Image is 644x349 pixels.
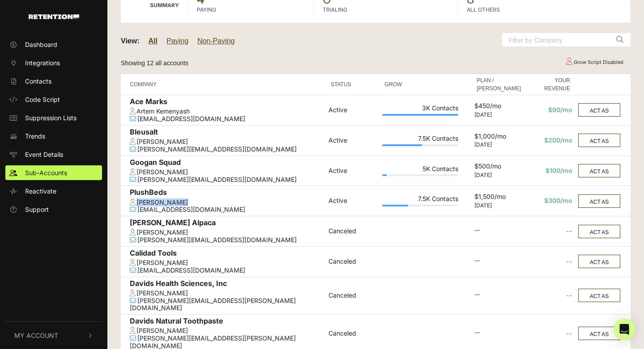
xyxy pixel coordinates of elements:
[382,105,458,114] div: 3K Contacts
[130,327,324,335] div: [PERSON_NAME]
[25,205,49,214] span: Support
[130,229,324,236] div: [PERSON_NAME]
[525,277,575,315] td: --
[130,297,324,312] div: [PERSON_NAME][EMAIL_ADDRESS][PERSON_NAME][DOMAIN_NAME]
[474,291,523,300] div: --
[326,277,380,315] td: Canceled
[130,108,324,115] div: Artem Kemenyash
[578,194,620,208] button: ACT AS
[578,327,620,340] button: ACT AS
[578,134,620,147] button: ACT AS
[14,331,58,340] span: My Account
[474,172,523,178] div: [DATE]
[5,165,102,180] a: Sub-Accounts
[5,202,102,217] a: Support
[525,74,575,95] th: YOUR REVENUE
[5,322,102,349] button: My Account
[326,125,380,156] td: Active
[380,74,461,95] th: GROW
[467,6,500,14] label: ALL OTHERS
[525,186,575,216] td: $300/mo
[382,114,458,116] div: Plan Usage: 100%
[130,236,324,244] div: [PERSON_NAME][EMAIL_ADDRESS][DOMAIN_NAME]
[326,74,380,95] th: STATUS
[578,255,620,268] button: ACT AS
[474,329,523,338] div: --
[197,37,235,45] a: Non-Paying
[130,97,324,108] div: Ace Marks
[323,6,347,14] label: TRIALING
[525,156,575,186] td: $100/mo
[25,186,56,196] span: Reactivate
[130,290,324,297] div: [PERSON_NAME]
[25,40,57,49] span: Dashboard
[25,150,63,159] span: Event Details
[5,110,102,125] a: Suppression Lists
[474,112,523,118] div: [DATE]
[382,205,458,206] div: Plan Usage: 34%
[326,95,380,126] td: Active
[166,37,188,45] a: Paying
[130,158,324,168] div: Googan Squad
[130,317,324,327] div: Davids Natural Toothpaste
[130,267,324,274] div: [EMAIL_ADDRESS][DOMAIN_NAME]
[5,55,102,70] a: Integrations
[130,249,324,259] div: Calidad Tools
[474,193,523,202] div: $1,500/mo
[326,216,380,247] td: Canceled
[25,131,45,141] span: Trends
[5,92,102,107] a: Code Script
[558,55,631,70] td: Grow Script Disabled
[5,37,102,52] a: Dashboard
[382,165,458,175] div: 5K Contacts
[5,184,102,198] a: Reactivate
[5,147,102,162] a: Event Details
[130,199,324,206] div: [PERSON_NAME]
[130,128,324,138] div: Bleusalt
[25,95,60,104] span: Code Script
[25,76,51,86] span: Contacts
[474,257,523,266] div: --
[29,14,79,19] img: Retention.com
[130,188,324,198] div: PlushBeds
[474,133,523,142] div: $1,000/mo
[326,246,380,277] td: Canceled
[130,115,324,123] div: [EMAIL_ADDRESS][DOMAIN_NAME]
[474,102,523,112] div: $450/mo
[578,289,620,302] button: ACT AS
[5,129,102,143] a: Trends
[121,74,326,95] th: COMPANY
[474,142,523,148] div: [DATE]
[614,319,635,340] div: Open Intercom Messenger
[130,168,324,176] div: [PERSON_NAME]
[382,174,458,176] div: Plan Usage: 6%
[197,6,216,14] label: PAYING
[472,74,525,95] th: PLAN / [PERSON_NAME]
[130,279,324,290] div: Davids Health Sciences, Inc
[525,95,575,126] td: $90/mo
[578,103,620,117] button: ACT AS
[502,33,610,46] input: Filter by Company
[130,219,324,229] div: [PERSON_NAME] Alpaca
[474,202,523,209] div: [DATE]
[25,168,67,177] span: Sub-Accounts
[525,216,575,247] td: --
[25,58,60,67] span: Integrations
[130,206,324,214] div: [EMAIL_ADDRESS][DOMAIN_NAME]
[5,74,102,88] a: Contacts
[525,125,575,156] td: $200/mo
[578,225,620,238] button: ACT AS
[130,138,324,146] div: [PERSON_NAME]
[25,113,77,122] span: Suppression Lists
[130,259,324,267] div: [PERSON_NAME]
[121,37,140,45] strong: View:
[525,246,575,277] td: --
[382,135,458,144] div: 7.5K Contacts
[130,176,324,184] div: [PERSON_NAME][EMAIL_ADDRESS][DOMAIN_NAME]
[121,59,188,67] small: Showing 12 all accounts
[326,156,380,186] td: Active
[130,146,324,153] div: [PERSON_NAME][EMAIL_ADDRESS][DOMAIN_NAME]
[474,163,523,172] div: $500/mo
[382,195,458,205] div: 7.5K Contacts
[474,227,523,236] div: --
